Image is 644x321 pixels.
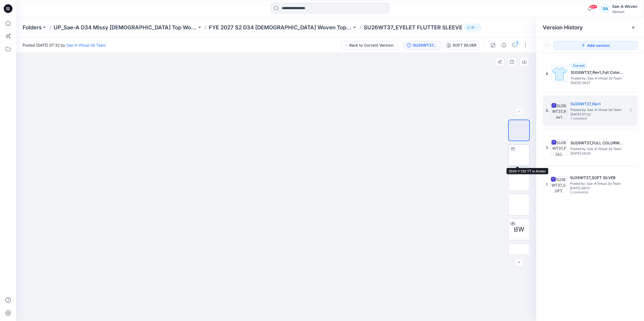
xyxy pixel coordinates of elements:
h5: SU26WT37_Rev1_Full Colorways [571,69,625,76]
button: Show Hidden Versions [543,41,551,50]
h5: SU26WT37_SOFT SILVER [570,175,624,181]
div: SA [600,4,610,13]
span: Posted [DATE] 07:32 by [23,42,106,48]
span: 2 comments [570,190,608,195]
span: [DATE] 08:21 [571,81,625,85]
button: SU26WT37_Rev1 [403,41,441,50]
a: FYE 2027 S2 D34 [DEMOGRAPHIC_DATA] Woven Tops - Sae-A [209,24,352,31]
button: Add version [553,41,638,50]
h5: SU26WT37_FULL COLORWAYS [570,140,624,146]
span: [DATE] 06:13 [570,186,624,190]
button: Back to Current Version [341,41,397,50]
button: Close [631,25,635,30]
span: 5. [546,108,549,113]
span: BW [514,225,524,234]
span: Posted by: Sae-A Virtual 3d Team [570,181,624,186]
img: SU26WT37_Rev1 [551,103,567,119]
span: 2. [546,145,549,150]
span: Posted by: Sae-A Virtual 3d Team [570,146,624,152]
button: 51 [465,24,481,31]
span: Posted by: Sae-A Virtual 3d Team [570,107,624,113]
span: 6. [546,71,549,76]
img: SU26WT37_Rev1_Full Colorways [551,66,567,82]
a: Sae-A Virtual 3d Team [66,43,106,47]
span: 1 comment [570,117,608,121]
span: Current [573,64,585,68]
p: 51 [471,25,475,30]
div: Sae-A Woven [612,3,637,10]
div: SU26WT37_Rev1 [413,42,438,48]
img: SU26WT37_SOFT SILVER [550,176,567,193]
a: UP_Sae-A D34 Missy [DEMOGRAPHIC_DATA] Top Woven [54,24,197,31]
div: Walmart [612,10,637,14]
img: SU26WT37_FULL COLORWAYS [551,139,567,156]
p: SU26WT37_EYELET FLUTTER SLEEVE [364,24,462,31]
span: 1. [546,182,548,187]
span: [DATE] 09:20 [570,152,624,155]
h5: SU26WT37_Rev1 [570,101,624,107]
div: 1 [514,40,520,46]
a: Folders [23,24,42,31]
span: 99+ [589,5,597,9]
div: SOFT SILVER [453,42,476,48]
button: 1 [510,41,519,50]
button: Details [500,41,508,50]
button: SOFT SILVER [443,41,480,50]
span: Version History [543,24,583,31]
span: Posted by: Sae-A Virtual 3d Team [571,76,625,81]
span: [DATE] 07:32 [570,113,624,116]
